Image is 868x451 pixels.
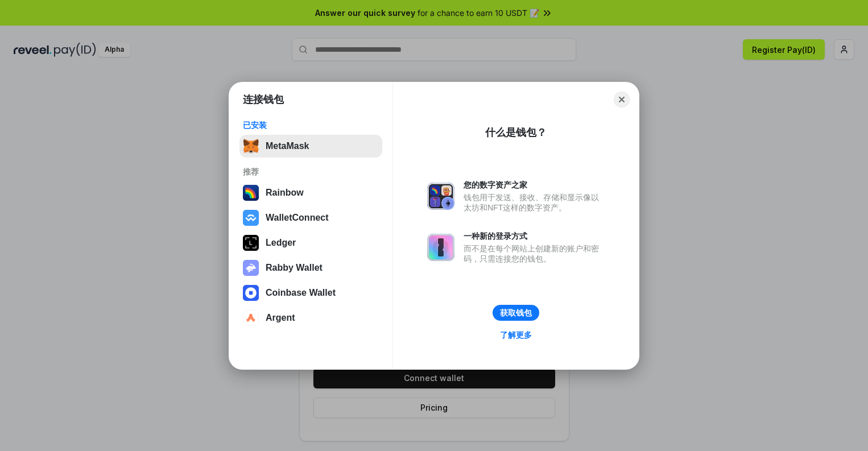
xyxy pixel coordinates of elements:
div: Rabby Wallet [266,263,323,273]
button: Coinbase Wallet [239,282,382,304]
div: 推荐 [243,167,379,177]
div: 您的数字资产之家 [464,180,605,190]
img: svg+xml,%3Csvg%20width%3D%22120%22%20height%3D%22120%22%20viewBox%3D%220%200%20120%20120%22%20fil... [243,185,259,201]
img: svg+xml,%3Csvg%20width%3D%2228%22%20height%3D%2228%22%20viewBox%3D%220%200%2028%2028%22%20fill%3D... [243,310,259,326]
img: svg+xml,%3Csvg%20xmlns%3D%22http%3A%2F%2Fwww.w3.org%2F2000%2Fsvg%22%20width%3D%2228%22%20height%3... [243,235,259,251]
div: 而不是在每个网站上创建新的账户和密码，只需连接您的钱包。 [464,243,605,264]
h1: 连接钱包 [243,93,284,106]
button: Rabby Wallet [239,256,382,279]
div: 钱包用于发送、接收、存储和显示像以太坊和NFT这样的数字资产。 [464,192,605,213]
a: 了解更多 [493,328,539,342]
div: Argent [266,313,295,323]
button: Rainbow [239,181,382,204]
button: 获取钱包 [493,305,539,321]
div: Rainbow [266,188,304,198]
div: 获取钱包 [500,308,532,318]
button: Ledger [239,231,382,254]
button: Argent [239,307,382,329]
button: MetaMask [239,135,382,158]
img: svg+xml,%3Csvg%20xmlns%3D%22http%3A%2F%2Fwww.w3.org%2F2000%2Fsvg%22%20fill%3D%22none%22%20viewBox... [427,183,454,210]
img: svg+xml,%3Csvg%20width%3D%2228%22%20height%3D%2228%22%20viewBox%3D%220%200%2028%2028%22%20fill%3D... [243,210,259,226]
img: svg+xml,%3Csvg%20xmlns%3D%22http%3A%2F%2Fwww.w3.org%2F2000%2Fsvg%22%20fill%3D%22none%22%20viewBox... [427,234,454,261]
div: WalletConnect [266,213,329,223]
div: 了解更多 [500,330,532,340]
div: 什么是钱包？ [485,126,547,139]
div: Ledger [266,238,296,248]
div: Coinbase Wallet [266,288,336,298]
button: WalletConnect [239,206,382,229]
img: svg+xml,%3Csvg%20xmlns%3D%22http%3A%2F%2Fwww.w3.org%2F2000%2Fsvg%22%20fill%3D%22none%22%20viewBox... [243,260,259,276]
div: MetaMask [266,141,309,151]
div: 一种新的登录方式 [464,231,605,241]
div: 已安装 [243,120,379,130]
button: Close [614,92,630,107]
img: svg+xml,%3Csvg%20width%3D%2228%22%20height%3D%2228%22%20viewBox%3D%220%200%2028%2028%22%20fill%3D... [243,285,259,301]
img: svg+xml,%3Csvg%20fill%3D%22none%22%20height%3D%2233%22%20viewBox%3D%220%200%2035%2033%22%20width%... [243,138,259,154]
